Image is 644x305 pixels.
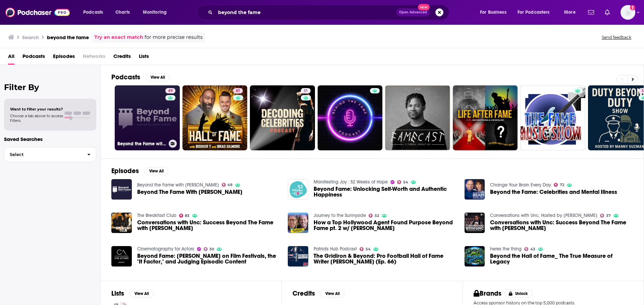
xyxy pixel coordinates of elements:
h3: Beyond the Fame with [PERSON_NAME] [117,141,166,147]
span: Logged in as abirchfield [621,5,635,20]
a: 30 [204,247,214,251]
span: Beyond The Fame With [PERSON_NAME] [137,189,243,195]
img: Beyond Fame: Unlocking Self-Worth and Authentic Happiness [288,179,308,200]
a: PodcastsView All [111,73,170,81]
a: 61 [233,88,243,93]
a: Charts [111,7,134,18]
a: 31 [301,88,311,93]
button: View All [146,73,170,81]
a: 83 [179,214,190,218]
a: Change Your Brain Every Day [490,182,551,188]
a: Lists [139,51,149,65]
span: 83 [185,214,190,217]
span: 54 [403,181,408,184]
span: 49 [168,88,173,94]
a: Try an exact match [94,33,143,41]
a: 49 [222,183,233,187]
img: Beyond Fame: Jaleel White on Film Festivals, the "It Factor," and Judging Episodic Content [111,246,132,266]
a: 52 [369,214,379,218]
a: Beyond the Hall of Fame_ The True Measure of Legacy [490,253,633,264]
span: 43 [530,248,535,251]
a: 31 [250,85,315,150]
button: Send feedback [600,34,633,40]
h2: Filter By [4,82,96,92]
a: Journey to the Sunnyside [314,213,366,218]
h2: Podcasts [111,73,140,81]
span: Open Advanced [399,11,427,14]
span: Want to filter your results? [10,107,63,111]
span: 30 [209,248,214,251]
span: Select [4,152,82,157]
a: 43 [524,247,535,251]
button: View All [320,290,344,298]
button: View All [129,290,154,298]
button: open menu [475,7,515,18]
span: 54 [366,248,371,251]
a: Conversations with Unc, Hosted by Lil Duval [490,213,597,218]
h2: Episodes [111,167,139,175]
a: The Breakfast Club [137,213,176,218]
h2: Lists [111,289,124,298]
span: 61 [236,88,240,94]
a: 37 [600,214,611,218]
span: Conversations with Unc: Success Beyond The Fame with [PERSON_NAME] [137,220,280,231]
h3: beyond the fame [47,34,89,41]
span: Monitoring [143,8,167,17]
a: Conversations with Unc: Success Beyond The Fame with LARussell [137,220,280,231]
a: Cinematography for Actors [137,246,194,252]
a: Conversations with Unc: Success Beyond The Fame with LARussell [490,220,633,231]
button: Show profile menu [621,5,635,20]
span: 31 [304,88,308,94]
a: 49 [165,88,175,93]
h2: Brands [474,289,501,298]
img: The Gridiron & Beyond: Pro Football Hall of Fame Writer Rick Gosselin (Ep. 66) [288,246,308,266]
a: heres the thing [490,246,522,252]
img: Conversations with Unc: Success Beyond The Fame with LARussell [111,213,132,233]
img: Conversations with Unc: Success Beyond The Fame with LARussell [465,213,485,233]
a: Beyond the Fame: Celebrities and Mental Illness [490,189,617,195]
img: Beyond the Fame: Celebrities and Mental Illness [465,179,485,200]
a: Credits [113,51,131,65]
span: Conversations with Unc: Success Beyond The Fame with [PERSON_NAME] [490,220,633,231]
span: Networks [83,51,105,65]
a: How a Top Hollywood Agent Found Purpose Beyond Fame pt. 2 w/ Darren Prince [314,220,457,231]
span: Beyond Fame: [PERSON_NAME] on Film Festivals, the "It Factor," and Judging Episodic Content [137,253,280,264]
span: Podcasts [83,8,103,17]
a: Manifesting Joy : 52 Weeks of Hope [314,179,388,185]
h2: Credits [292,289,315,298]
a: Podcasts [22,51,45,65]
img: Podchaser - Follow, Share and Rate Podcasts [5,6,70,19]
img: How a Top Hollywood Agent Found Purpose Beyond Fame pt. 2 w/ Darren Prince [288,213,308,233]
a: Show notifications dropdown [602,7,612,18]
a: Beyond the Hall of Fame_ The True Measure of Legacy [465,246,485,266]
a: The Gridiron & Beyond: Pro Football Hall of Fame Writer Rick Gosselin (Ep. 66) [314,253,457,264]
p: Saved Searches [4,136,96,142]
a: Beyond Fame: Unlocking Self-Worth and Authentic Happiness [314,186,457,198]
input: Search podcasts, credits, & more... [215,7,396,18]
div: Search podcasts, credits, & more... [203,5,455,20]
a: 49Beyond the Fame with [PERSON_NAME] [115,85,180,150]
span: 49 [227,183,232,186]
img: Beyond The Fame With Jason Fraley [111,179,132,200]
a: All [8,51,14,65]
a: 54 [360,247,371,251]
span: 72 [560,183,564,186]
a: Beyond Fame: Jaleel White on Film Festivals, the "It Factor," and Judging Episodic Content [137,253,280,264]
span: For Podcasters [518,8,550,17]
a: Episodes [53,51,75,65]
span: for more precise results [145,33,203,41]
